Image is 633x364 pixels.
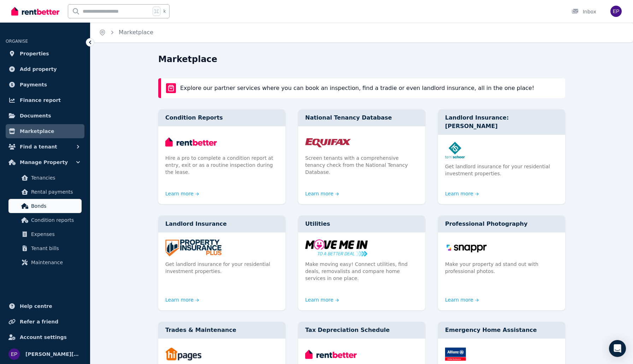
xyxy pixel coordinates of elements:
div: Condition Reports [158,109,285,126]
a: Learn more [165,296,199,303]
span: Expenses [31,230,79,238]
a: Marketplace [6,124,84,138]
span: Properties [20,49,49,58]
a: Refer a friend [6,315,84,329]
div: Inbox [572,8,596,15]
nav: Breadcrumb [90,23,162,42]
div: Utilities [298,216,425,232]
p: Get landlord insurance for your residential investment properties. [445,163,558,177]
a: Learn more [445,190,479,197]
span: Marketplace [20,127,54,135]
div: Landlord Insurance [158,216,285,232]
a: Learn more [305,190,339,197]
button: Find a tenant [6,140,84,154]
p: Get landlord insurance for your residential investment properties. [165,261,278,275]
a: Expenses [8,227,82,241]
span: Manage Property [20,158,68,166]
p: Explore our partner services where you can book an inspection, find a tradie or even landlord ins... [180,84,534,92]
p: Make your property ad stand out with professional photos. [445,261,558,275]
span: k [163,8,166,14]
a: Add property [6,62,84,76]
span: Rental payments [31,188,79,196]
a: Tenancies [8,171,82,185]
a: Account settings [6,330,84,344]
span: Find a tenant [20,142,57,151]
img: RentBetter [11,6,59,17]
div: Tax Depreciation Schedule [298,322,425,339]
span: [PERSON_NAME][GEOGRAPHIC_DATA] [25,350,82,358]
a: Help centre [6,299,84,313]
div: Landlord Insurance: [PERSON_NAME] [438,109,565,135]
span: Help centre [20,302,52,310]
a: Bonds [8,199,82,213]
span: Documents [20,111,51,120]
a: Condition reports [8,213,82,227]
span: Finance report [20,96,61,104]
img: Emergency Home Assistance [445,346,558,363]
span: Tenant bills [31,244,79,253]
a: Finance report [6,93,84,107]
a: Properties [6,47,84,61]
a: Learn more [165,190,199,197]
img: National Tenancy Database [305,133,418,150]
span: Condition reports [31,216,79,224]
span: Tenancies [31,174,79,182]
a: Marketplace [119,29,153,36]
span: Bonds [31,202,79,210]
div: Emergency Home Assistance [438,322,565,339]
a: Learn more [445,296,479,303]
a: Learn more [305,296,339,303]
span: Payments [20,80,47,89]
p: Make moving easy! Connect utilities, find deals, removalists and compare home services in one place. [305,261,418,282]
img: Eleonora E Puglia [610,6,622,17]
div: Trades & Maintenance [158,322,285,339]
a: Maintenance [8,255,82,269]
p: Hire a pro to complete a condition report at entry, exit or as a routine inspection during the le... [165,154,278,176]
img: Condition Reports [165,133,278,150]
span: Account settings [20,333,67,341]
img: Landlord Insurance: Terri Scheer [445,142,558,159]
p: Screen tenants with a comprehensive tenancy check from the National Tenancy Database. [305,154,418,176]
img: Trades & Maintenance [165,346,278,363]
img: Tax Depreciation Schedule [305,346,418,363]
span: Refer a friend [20,317,58,326]
a: Rental payments [8,185,82,199]
span: Add property [20,65,57,73]
img: Professional Photography [445,239,558,256]
div: Open Intercom Messenger [609,340,626,357]
a: Documents [6,109,84,123]
img: Landlord Insurance [165,239,278,256]
div: Professional Photography [438,216,565,232]
img: Eleonora E Puglia [8,348,20,360]
a: Payments [6,78,84,92]
img: rentBetter Marketplace [166,83,176,93]
img: Utilities [305,239,418,256]
a: Tenant bills [8,241,82,255]
h1: Marketplace [158,54,217,65]
button: Manage Property [6,155,84,169]
div: National Tenancy Database [298,109,425,126]
span: ORGANISE [6,39,28,44]
span: Maintenance [31,258,79,267]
